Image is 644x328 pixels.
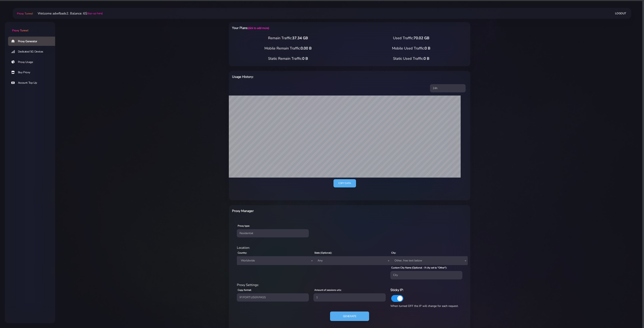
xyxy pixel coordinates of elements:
[8,37,58,46] a: Proxy Generator
[232,74,367,79] h6: Usage History:
[390,304,458,308] span: When turned OFF the IP will change for each request.
[330,312,369,321] button: Generate
[424,56,429,61] span: 0 B
[226,56,350,61] div: Static Remain Traffic:
[350,46,473,51] div: Mobile Used Traffic:
[8,47,58,56] a: Dedicated 5G Devices
[390,287,462,293] h6: Sticky IP:
[391,251,396,255] label: City:
[292,36,308,40] span: 37.34 GB
[234,245,465,250] div: Location:
[393,258,465,263] span: Other, free text below
[390,271,462,279] input: City
[226,46,350,51] div: Mobile Remain Traffic:
[226,35,350,41] div: Remain Traffic:
[316,258,388,263] span: Any
[314,256,391,265] span: Any
[33,11,103,16] li: Welcome adwfbads2. Balance: 6$
[314,251,332,255] label: State (Optional):
[12,29,28,32] span: Proxy Tunnel
[350,56,473,61] div: Static Used Traffic:
[238,224,250,228] label: Proxy type:
[302,56,308,61] span: 0 B
[238,251,247,255] label: Country:
[238,288,252,292] label: Copy format:
[5,22,55,33] a: Proxy Tunnel
[16,10,33,17] a: Proxy Tunnel
[414,36,429,40] span: 70.02 GB
[333,179,356,187] a: Copy data
[87,11,103,15] a: (top-up here)
[17,12,33,15] span: Proxy Tunnel
[391,266,447,269] label: Custom City Name (Optional - If city set to "Other"):
[425,46,430,51] span: 0 B
[8,58,58,67] a: Proxy Usage
[234,283,465,287] div: Proxy Settings:
[8,78,58,87] a: Account Top Up
[248,26,269,30] a: (click to add more)
[237,256,314,265] span: Worldwide
[621,305,639,323] iframe: Webchat Widget
[232,25,367,31] h6: Your Plans
[239,258,312,263] span: Worldwide
[350,35,473,41] div: Used Traffic:
[615,10,626,17] a: Logout
[314,288,342,292] label: Amount of sessions urls:
[8,68,58,77] a: Buy Proxy
[232,208,367,214] h6: Proxy Manager
[390,256,468,265] span: Other, free text below
[301,46,312,51] span: 0.00 B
